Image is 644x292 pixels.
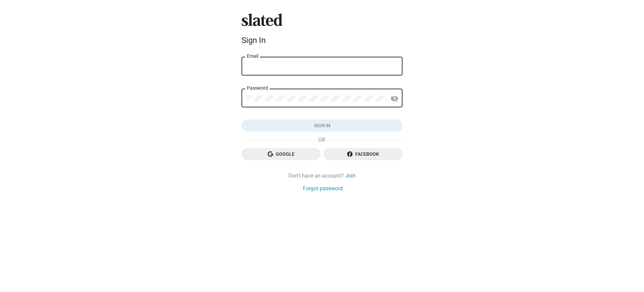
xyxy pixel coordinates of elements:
span: Google [247,148,315,160]
a: Join [345,172,356,179]
button: Show password [388,92,401,105]
mat-icon: visibility_off [390,94,398,104]
div: Sign In [241,36,402,45]
button: Facebook [323,148,402,160]
a: Forgot password [303,185,343,192]
button: Google [241,148,321,160]
span: Facebook [329,148,397,160]
sl-branding: Sign In [241,13,402,48]
div: Don't have an account? [241,172,402,179]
